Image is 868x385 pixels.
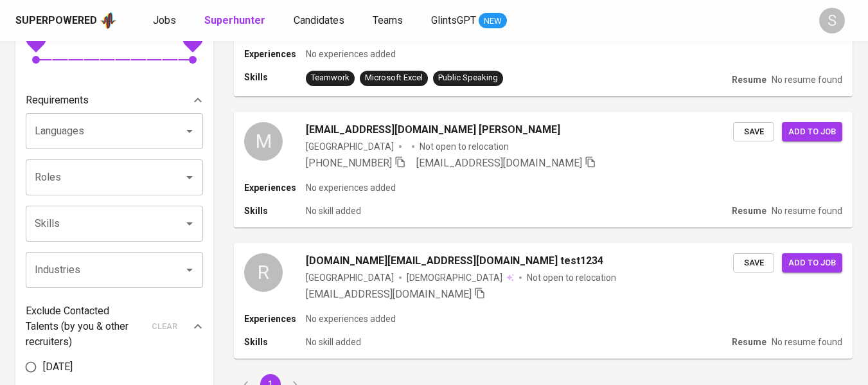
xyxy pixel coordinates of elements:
a: Candidates [294,13,347,29]
span: NEW [479,15,507,28]
button: Open [181,122,199,140]
span: [EMAIL_ADDRESS][DOMAIN_NAME] [416,157,582,169]
span: Candidates [294,14,344,26]
p: Resume [732,204,766,217]
span: [DOMAIN_NAME][EMAIL_ADDRESS][DOMAIN_NAME] test1234 [306,253,603,269]
span: GlintsGPT [431,14,476,26]
a: Superhunter [204,13,268,29]
a: M[EMAIL_ADDRESS][DOMAIN_NAME] [PERSON_NAME][GEOGRAPHIC_DATA]Not open to relocation[PHONE_NUMBER] ... [234,112,853,228]
p: Not open to relocation [527,271,616,284]
div: [GEOGRAPHIC_DATA] [306,271,394,284]
div: Teamwork [311,72,350,84]
p: Experiences [244,181,306,194]
button: Open [181,168,199,186]
p: Resume [732,336,766,348]
span: [EMAIL_ADDRESS][DOMAIN_NAME] [PERSON_NAME] [306,122,560,138]
img: app logo [100,11,117,30]
span: Jobs [153,14,176,26]
div: M [244,122,283,161]
div: Public Speaking [438,72,498,84]
span: [EMAIL_ADDRESS][DOMAIN_NAME] [306,288,472,300]
div: [GEOGRAPHIC_DATA] [306,140,394,153]
p: Experiences [244,48,306,60]
a: GlintsGPT NEW [431,13,507,29]
p: Skills [244,71,306,84]
a: Superpoweredapp logo [15,11,117,30]
p: No skill added [306,336,361,348]
button: Save [733,122,774,142]
p: No resume found [772,73,842,86]
span: [DATE] [43,359,73,375]
span: [PHONE_NUMBER] [306,157,392,169]
button: Open [181,215,199,233]
p: Resume [732,73,766,86]
div: Exclude Contacted Talents (by you & other recruiters)clear [26,303,203,350]
button: Add to job [782,253,842,273]
p: No resume found [772,336,842,348]
button: Add to job [782,122,842,142]
button: Open [181,261,199,279]
span: Add to job [788,256,836,271]
span: Teams [373,14,403,26]
p: No skill added [306,204,361,217]
p: Not open to relocation [420,140,509,153]
b: Superhunter [204,14,265,26]
div: Superpowered [15,13,97,28]
p: No experiences added [306,181,396,194]
a: R[DOMAIN_NAME][EMAIL_ADDRESS][DOMAIN_NAME] test1234[GEOGRAPHIC_DATA][DEMOGRAPHIC_DATA] Not open t... [234,243,853,359]
p: Exclude Contacted Talents (by you & other recruiters) [26,303,144,350]
a: Teams [373,13,405,29]
p: Experiences [244,312,306,325]
span: [DEMOGRAPHIC_DATA] [407,271,504,284]
p: Skills [244,204,306,217]
p: Skills [244,336,306,348]
p: No resume found [772,204,842,217]
p: Requirements [26,93,89,108]
button: Save [733,253,774,273]
div: Requirements [26,87,203,113]
span: Save [740,125,768,139]
span: Save [740,256,768,271]
a: Jobs [153,13,179,29]
div: S [819,8,845,33]
p: No experiences added [306,48,396,60]
div: Microsoft Excel [365,72,423,84]
span: Add to job [788,125,836,139]
div: R [244,253,283,292]
p: No experiences added [306,312,396,325]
